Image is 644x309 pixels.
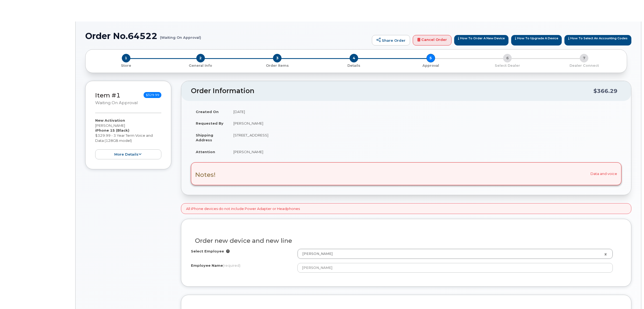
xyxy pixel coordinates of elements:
i: Selection will overwrite employee Name, Number, City and Business Units inputs [226,250,230,253]
a: Item #1 [95,92,120,99]
strong: Attention [196,150,215,154]
small: (Waiting On Approval) [160,31,201,40]
h3: Order new device and new line [195,237,617,244]
td: [PERSON_NAME] [229,117,621,129]
strong: Created On [196,110,219,114]
a: Cancel Order [413,35,451,46]
a: How to Upgrade a Device [511,35,562,46]
p: Store [92,63,160,68]
strong: Shipping Address [196,133,213,142]
span: [PERSON_NAME] [299,251,333,256]
span: (required) [223,263,240,268]
p: General Info [164,63,237,68]
span: 1 [122,54,130,62]
small: Waiting On Approval [95,100,138,105]
h1: Order No.64522 [85,31,369,41]
td: [STREET_ADDRESS] [229,129,621,146]
strong: iPhone 15 (Black) [95,128,129,132]
button: more details [95,149,161,159]
div: $366.29 [593,86,617,96]
div: Data and voice [191,162,621,185]
a: 2 General Info [162,62,239,68]
td: [PERSON_NAME] [229,146,621,158]
a: How to Select an Accounting Codes [564,35,631,46]
label: Select Employee [191,249,224,254]
h3: Notes! [195,171,216,178]
h2: Order Information [191,87,593,95]
p: All iPhone devices do not include Power Adapter or Headphones [186,206,300,211]
label: Employee Name [191,263,240,268]
span: $329.99 [144,92,161,98]
a: How to Order a New Device [454,35,508,46]
strong: Requested By [196,121,223,125]
div: [PERSON_NAME] $329.99 - 3 Year Term Voice and Data (128GB model) [95,118,161,159]
span: 3 [273,54,282,62]
a: Share Order [372,35,410,46]
a: 4 Details [316,62,392,68]
p: Order Items [241,63,314,68]
span: 2 [196,54,205,62]
a: [PERSON_NAME] [298,249,613,259]
input: Please fill out this field [297,263,613,273]
strong: New Activation [95,118,125,122]
a: 3 Order Items [239,62,316,68]
a: 1 Store [90,62,162,68]
td: [DATE] [229,106,621,118]
p: Details [318,63,390,68]
span: 4 [350,54,358,62]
